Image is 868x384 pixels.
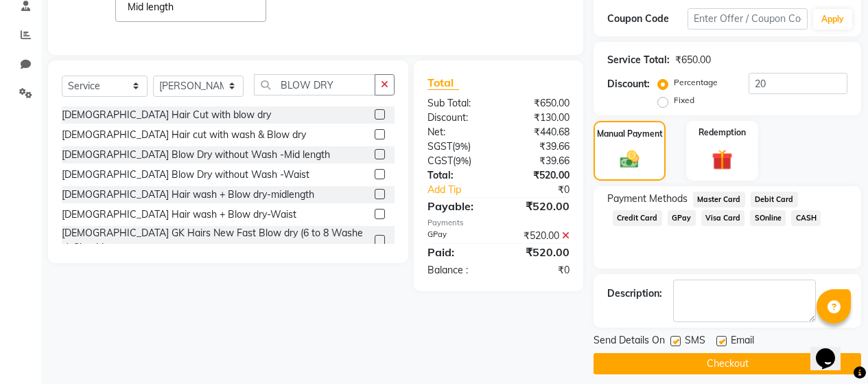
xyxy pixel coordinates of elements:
[675,53,711,67] div: ₹650.00
[674,76,718,89] label: Percentage
[705,147,739,172] img: _gift.svg
[456,155,469,166] span: 9%
[498,198,580,214] div: ₹520.00
[607,286,662,301] div: Description:
[498,263,580,278] div: ₹0
[62,207,296,222] div: [DEMOGRAPHIC_DATA] Hair wash + Blow dry-Waist
[607,12,688,26] div: Coupon Code
[417,96,499,111] div: Sub Total:
[607,192,688,206] span: Payment Methods
[427,76,459,90] span: Total
[498,125,580,139] div: ₹440.68
[498,111,580,125] div: ₹130.00
[731,333,754,350] span: Email
[417,183,512,197] a: Add Tip
[810,329,854,370] iframe: chat widget
[699,126,746,139] label: Redemption
[427,155,453,167] span: CGST
[62,148,330,162] div: [DEMOGRAPHIC_DATA] Blow Dry without Wash -Mid length
[417,198,499,214] div: Payable:
[417,154,499,168] div: ( )
[455,141,468,152] span: 9%
[607,53,670,67] div: Service Total:
[427,217,570,229] div: Payments
[668,210,696,226] span: GPay
[498,168,580,183] div: ₹520.00
[688,8,808,30] input: Enter Offer / Coupon Code
[62,108,271,122] div: [DEMOGRAPHIC_DATA] Hair Cut with blow dry
[791,210,821,226] span: CASH
[701,210,745,226] span: Visa Card
[417,111,499,125] div: Discount:
[693,192,745,207] span: Master Card
[174,1,180,13] a: x
[498,139,580,154] div: ₹39.66
[498,244,580,260] div: ₹520.00
[685,333,705,350] span: SMS
[498,229,580,243] div: ₹520.00
[498,154,580,168] div: ₹39.66
[417,244,499,260] div: Paid:
[594,353,861,374] button: Checkout
[613,210,662,226] span: Credit Card
[614,148,646,170] img: _cash.svg
[62,128,306,142] div: [DEMOGRAPHIC_DATA] Hair cut with wash & Blow dry
[597,128,663,140] label: Manual Payment
[813,9,852,30] button: Apply
[62,168,309,182] div: [DEMOGRAPHIC_DATA] Blow Dry without Wash -Waist
[594,333,665,350] span: Send Details On
[417,168,499,183] div: Total:
[417,229,499,243] div: GPay
[512,183,580,197] div: ₹0
[607,77,650,91] div: Discount:
[417,263,499,278] div: Balance :
[62,188,314,202] div: [DEMOGRAPHIC_DATA] Hair wash + Blow dry-midlength
[254,74,375,95] input: Search or Scan
[62,226,369,255] div: [DEMOGRAPHIC_DATA] GK Hairs New Fast Blow dry (6 to 8 Washes)-Shoulder
[417,125,499,139] div: Net:
[498,96,580,111] div: ₹650.00
[674,94,694,106] label: Fixed
[751,192,798,207] span: Debit Card
[417,139,499,154] div: ( )
[750,210,786,226] span: SOnline
[427,140,452,153] span: SGST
